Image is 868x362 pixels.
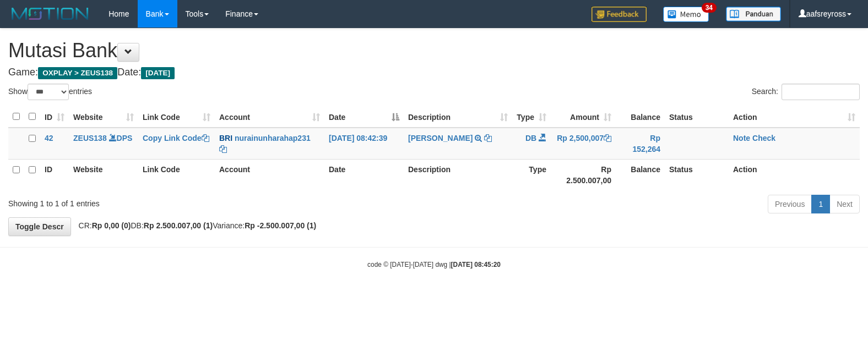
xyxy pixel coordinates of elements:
[141,67,175,79] span: [DATE]
[512,159,551,190] th: Type
[404,106,512,128] th: Description: activate to sort column ascending
[8,40,860,62] h1: Mutasi Bank
[215,106,324,128] th: Account: activate to sort column ascending
[245,221,316,230] strong: Rp -2.500.007,00 (1)
[525,134,536,142] span: DB
[38,67,117,79] span: OXPLAY > ZEUS138
[73,134,107,142] a: ZEUS138
[324,159,404,190] th: Date
[8,67,860,78] h4: Game: Date:
[143,134,209,142] a: Copy Link Code
[138,159,215,190] th: Link Code
[782,84,860,100] input: Search:
[665,159,729,190] th: Status
[40,106,69,128] th: ID: activate to sort column ascending
[733,134,750,142] a: Note
[729,106,860,128] th: Action: activate to sort column ascending
[324,106,404,128] th: Date: activate to sort column descending
[551,128,616,160] td: Rp 2,500,007
[729,159,860,190] th: Action
[665,106,729,128] th: Status
[512,106,551,128] th: Type: activate to sort column ascending
[702,3,717,13] span: 34
[144,221,213,230] strong: Rp 2.500.007,00 (1)
[408,134,473,142] a: [PERSON_NAME]
[69,159,138,190] th: Website
[551,159,616,190] th: Rp 2.500.007,00
[8,194,354,209] div: Showing 1 to 1 of 1 entries
[73,221,317,230] span: CR: DB: Variance:
[92,221,131,230] strong: Rp 0,00 (0)
[592,7,647,22] img: Feedback.jpg
[404,159,512,190] th: Description
[215,159,324,190] th: Account
[235,134,311,142] a: nurainunharahap231
[616,159,665,190] th: Balance
[219,134,232,142] span: BRI
[69,106,138,128] th: Website: activate to sort column ascending
[40,159,69,190] th: ID
[811,195,830,213] a: 1
[752,84,860,100] label: Search:
[69,128,138,160] td: DPS
[663,7,709,22] img: Button%20Memo.svg
[138,106,215,128] th: Link Code: activate to sort column ascending
[8,6,92,22] img: MOTION_logo.png
[219,145,227,153] a: Copy nurainunharahap231 to clipboard
[45,134,53,142] span: 42
[768,195,812,213] a: Previous
[752,134,775,142] a: Check
[829,195,860,213] a: Next
[451,261,501,268] strong: [DATE] 08:45:20
[551,106,616,128] th: Amount: activate to sort column ascending
[28,84,69,100] select: Showentries
[8,217,71,236] a: Toggle Descr
[367,261,501,268] small: code © [DATE]-[DATE] dwg |
[604,134,611,142] a: Copy Rp 2,500,007 to clipboard
[484,134,492,142] a: Copy NURAINUN HARAHAP to clipboard
[726,7,781,21] img: panduan.png
[8,84,92,100] label: Show entries
[324,128,404,160] td: [DATE] 08:42:39
[616,128,665,160] td: Rp 152,264
[616,106,665,128] th: Balance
